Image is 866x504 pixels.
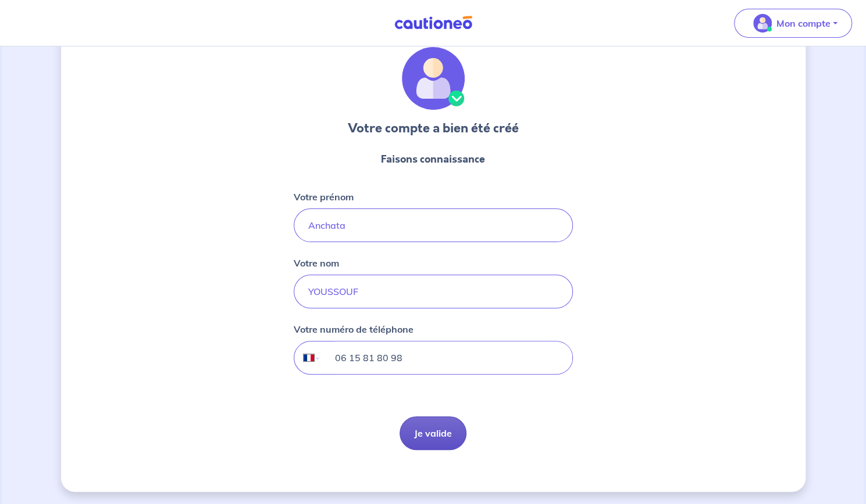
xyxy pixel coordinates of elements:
[400,416,466,450] button: Je valide
[294,256,339,270] p: Votre nom
[320,341,572,374] input: 06 34 34 34 34
[294,322,414,336] p: Votre numéro de téléphone
[294,190,354,204] p: Votre prénom
[402,47,465,110] img: illu_account_valid.svg
[381,152,485,167] p: Faisons connaissance
[390,16,477,30] img: Cautioneo
[348,119,519,138] h3: Votre compte a bien été créé
[753,14,772,33] img: illu_account_valid_menu.svg
[294,208,573,242] input: John
[776,16,831,30] p: Mon compte
[734,9,852,38] button: illu_account_valid_menu.svgMon compte
[294,275,573,308] input: Doe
